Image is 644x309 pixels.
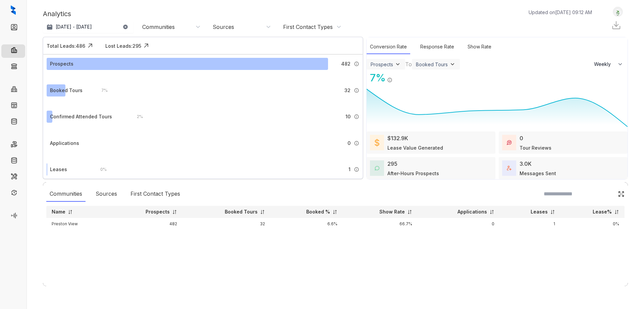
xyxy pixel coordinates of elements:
img: sorting [68,209,73,215]
li: Units [1,100,25,113]
span: 1 [348,166,351,173]
li: Leads [1,22,25,35]
img: sorting [550,209,555,215]
img: Click Icon [618,191,625,197]
div: Confirmed Attended Tours [50,113,112,120]
img: UserAvatar [613,8,623,15]
img: Info [354,141,359,146]
img: sorting [489,209,494,215]
img: Click Icon [392,71,402,81]
td: 0% [560,218,625,230]
div: Leases [50,166,67,173]
td: 0 [418,218,500,230]
div: Sources [92,186,120,202]
img: sorting [407,209,412,215]
div: Tour Reviews [520,144,551,151]
div: Lease Value Generated [387,144,443,151]
div: To [405,60,412,68]
li: Knowledge [1,116,25,129]
div: Communities [46,186,86,202]
p: Prospects [146,208,170,215]
div: 0 % [94,166,107,173]
span: 10 [345,113,351,120]
button: Weekly [590,58,628,70]
div: 7 % [95,87,108,94]
img: SearchIcon [604,191,609,197]
p: Booked Tours [225,208,258,215]
p: Show Rate [379,208,405,215]
img: logo [11,5,16,15]
span: 32 [344,87,351,94]
div: Booked Tours [50,87,83,94]
p: Name [52,208,65,215]
img: sorting [172,209,177,215]
p: Applications [458,208,487,215]
img: Info [354,88,359,93]
div: $132.9K [387,134,408,142]
span: 482 [341,60,351,68]
span: Weekly [594,61,614,68]
div: 7 % [367,70,386,85]
div: Conversion Rate [367,40,410,54]
div: Booked Tours [416,62,448,67]
div: Prospects [371,62,393,67]
img: Click Icon [85,41,95,51]
img: LeaseValue [375,139,379,147]
img: Info [354,167,359,172]
div: Show Rate [464,40,495,54]
p: [DATE] - [DATE] [56,24,92,30]
td: 6.6% [270,218,342,230]
img: ViewFilterArrow [394,61,401,68]
img: sorting [260,209,265,215]
div: Applications [50,140,79,147]
li: Rent Collections [1,139,25,152]
li: Leasing [1,44,25,58]
button: [DATE] - [DATE] [43,21,133,33]
td: 1 [500,218,560,230]
p: Updated on [DATE] 09:12 AM [529,9,592,16]
img: Download [611,20,621,30]
img: sorting [332,209,337,215]
div: 295 [387,160,397,168]
div: Prospects [50,60,73,68]
div: Communities [142,23,175,31]
img: ViewFilterArrow [449,61,456,68]
img: Click Icon [141,41,151,51]
div: 3.0K [520,160,532,168]
div: 0 [520,134,523,142]
div: Sources [213,23,234,31]
img: TourReviews [507,140,512,145]
img: Info [387,77,392,83]
div: Response Rate [417,40,458,54]
li: Renewals [1,187,25,200]
p: Lease% [593,208,612,215]
div: First Contact Types [283,23,333,31]
td: 32 [182,218,270,230]
div: First Contact Types [127,186,183,202]
p: Analytics [43,9,71,19]
li: Communities [1,83,25,97]
span: 0 [347,140,351,147]
div: Total Leads: 486 [47,42,85,49]
li: Collections [1,61,25,74]
div: Messages Sent [520,170,556,177]
li: Maintenance [1,171,25,184]
div: After-Hours Prospects [387,170,439,177]
p: Leases [531,208,548,215]
td: Preston View [46,218,110,230]
li: Move Outs [1,155,25,168]
img: Info [354,61,359,67]
img: Info [354,114,359,119]
img: TotalFum [507,166,512,170]
div: 2 % [130,113,143,120]
img: sorting [614,209,619,215]
td: 66.7% [343,218,418,230]
td: 482 [110,218,182,230]
div: Lost Leads: 295 [105,42,141,49]
li: Voice AI [1,210,25,223]
img: AfterHoursConversations [375,166,379,171]
p: Booked % [306,208,330,215]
